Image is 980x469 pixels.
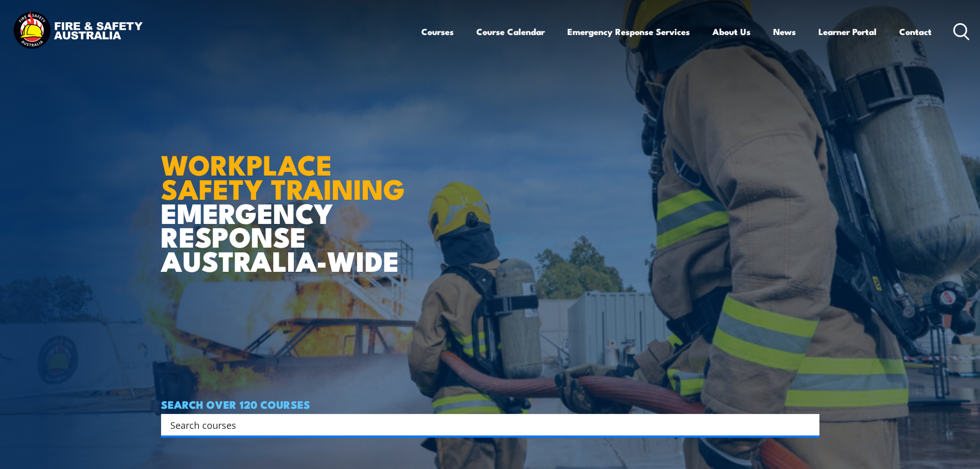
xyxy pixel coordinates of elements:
[801,418,816,432] button: Search magnifier button
[172,418,799,432] form: Search form
[899,18,932,45] a: Contact
[476,18,545,45] a: Course Calendar
[161,142,405,209] strong: WORKPLACE SAFETY TRAINING
[712,18,751,45] a: About Us
[161,126,413,272] h1: EMERGENCY RESPONSE AUSTRALIA-WIDE
[161,398,819,410] h4: SEARCH OVER 120 COURSES
[421,18,454,45] a: Courses
[170,417,797,432] input: Search input
[773,18,796,45] a: News
[818,18,877,45] a: Learner Portal
[567,18,690,45] a: Emergency Response Services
